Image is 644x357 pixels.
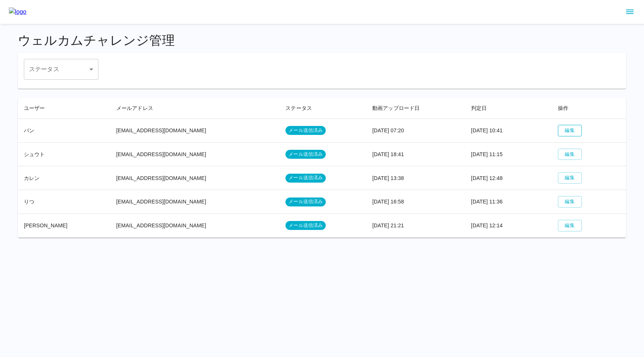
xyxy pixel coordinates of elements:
[366,98,465,119] th: 動画アップロード日
[18,142,110,166] td: シュウト
[366,214,465,237] td: [DATE] 21:21
[366,190,465,214] td: [DATE] 16:58
[280,98,366,119] th: ステータス
[110,142,280,166] td: [EMAIL_ADDRESS][DOMAIN_NAME]
[552,98,626,119] th: 操作
[285,222,326,229] span: メール送信済み
[558,220,582,231] button: 編集
[24,59,98,80] div: ​
[465,190,552,214] td: [DATE] 11:36
[465,119,552,142] td: [DATE] 10:41
[624,6,636,18] button: sidemenu
[558,125,582,136] button: 編集
[465,166,552,190] td: [DATE] 12:48
[285,127,326,134] span: メール送信済み
[285,151,326,158] span: メール送信済み
[9,7,26,16] img: logo
[110,190,280,214] td: [EMAIL_ADDRESS][DOMAIN_NAME]
[558,149,582,160] button: 編集
[285,174,326,181] span: メール送信済み
[18,190,110,214] td: りつ
[18,98,110,119] th: ユーザー
[110,98,280,119] th: メールアドレス
[18,214,110,237] td: [PERSON_NAME]
[366,166,465,190] td: [DATE] 13:38
[465,214,552,237] td: [DATE] 12:14
[285,198,326,205] span: メール送信済み
[465,98,552,119] th: 判定日
[110,166,280,190] td: [EMAIL_ADDRESS][DOMAIN_NAME]
[110,214,280,237] td: [EMAIL_ADDRESS][DOMAIN_NAME]
[558,196,582,208] button: 編集
[465,142,552,166] td: [DATE] 11:15
[18,119,110,142] td: パン
[366,142,465,166] td: [DATE] 18:41
[366,119,465,142] td: [DATE] 07:20
[558,172,582,184] button: 編集
[18,166,110,190] td: カレン
[110,119,280,142] td: [EMAIL_ADDRESS][DOMAIN_NAME]
[18,33,626,48] h4: ウェルカムチャレンジ管理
